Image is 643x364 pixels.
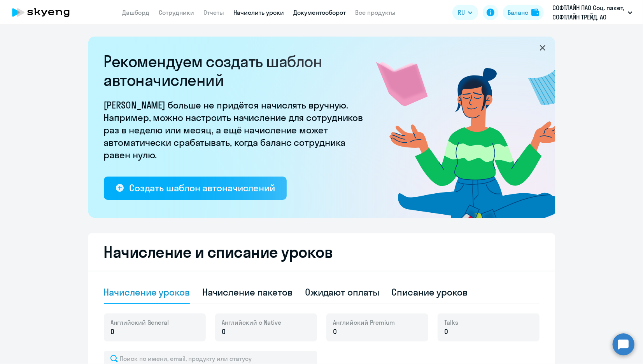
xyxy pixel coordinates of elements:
[445,327,449,337] span: 0
[305,286,379,298] div: Ожидают оплаты
[333,327,337,337] span: 0
[294,9,346,16] a: Документооборот
[104,243,540,261] h2: Начисление и списание уроков
[445,318,459,327] span: Talks
[111,327,115,337] span: 0
[503,5,544,20] button: Балансbalance
[104,99,368,161] p: [PERSON_NAME] больше не придётся начислять вручную. Например, можно настроить начисление для сотр...
[392,286,468,298] div: Списание уроков
[111,318,169,327] span: Английский General
[159,9,194,16] a: Сотрудники
[234,9,284,16] a: Начислить уроки
[548,3,636,22] button: СОФТЛАЙН ПАО Соц. пакет, СОФТЛАЙН ТРЕЙД, АО
[508,8,528,17] div: Баланс
[104,177,287,200] button: Создать шаблон автоначислений
[202,286,293,298] div: Начисление пакетов
[104,52,368,89] h2: Рекомендуем создать шаблон автоначислений
[204,9,224,16] a: Отчеты
[222,318,282,327] span: Английский с Native
[458,8,465,17] span: RU
[356,9,396,16] a: Все продукты
[129,182,275,194] div: Создать шаблон автоначислений
[333,318,395,327] span: Английский Premium
[104,286,190,298] div: Начисление уроков
[123,9,150,16] a: Дашборд
[531,9,539,16] img: balance
[452,5,478,20] button: RU
[222,327,226,337] span: 0
[552,3,625,22] p: СОФТЛАЙН ПАО Соц. пакет, СОФТЛАЙН ТРЕЙД, АО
